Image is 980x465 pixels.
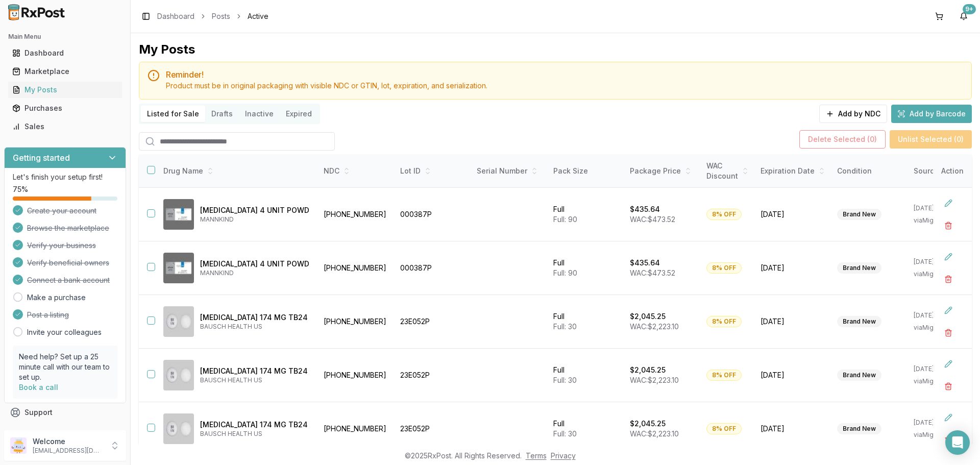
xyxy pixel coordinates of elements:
[8,44,122,62] a: Dashboard
[163,166,309,176] div: Drug Name
[761,316,825,327] span: [DATE]
[212,11,230,21] a: Posts
[200,215,309,224] p: MANNKIND
[761,166,825,176] div: Expiration Date
[12,48,118,58] div: Dashboard
[239,106,280,122] button: Inactive
[547,295,624,349] td: Full
[706,262,742,274] div: 8% OFF
[200,259,309,269] p: [MEDICAL_DATA] 4 UNIT POWD
[761,209,825,219] span: [DATE]
[553,322,577,331] span: Full: 30
[761,263,825,273] span: [DATE]
[27,240,96,251] span: Verify your business
[837,209,881,220] div: Brand New
[280,106,318,122] button: Expired
[955,8,972,25] button: 9+
[4,118,126,135] button: Sales
[914,216,952,225] p: via Migrated
[317,188,394,241] td: [PHONE_NUMBER]
[4,403,126,422] button: Support
[819,105,887,123] button: Add by NDC
[27,206,96,216] span: Create your account
[200,376,309,384] p: BAUSCH HEALTH US
[939,408,958,427] button: Edit
[13,184,28,194] span: 75 %
[394,295,471,349] td: 23E052P
[939,270,958,288] button: Delete
[630,258,660,268] p: $435.64
[477,166,541,176] div: Serial Number
[27,275,110,285] span: Connect a bank account
[630,204,660,214] p: $435.64
[200,430,309,438] p: BAUSCH HEALTH US
[33,436,104,447] p: Welcome
[706,370,742,381] div: 8% OFF
[13,172,117,182] p: Let's finish your setup first!
[4,82,126,98] button: My Posts
[761,424,825,434] span: [DATE]
[166,81,963,91] div: Product must be in original packaging with visible NDC or GTIN, lot, expiration, and serialization.
[139,41,195,58] div: My Posts
[13,152,70,164] h3: Getting started
[8,62,122,81] a: Marketplace
[630,365,666,375] p: $2,045.25
[394,402,471,456] td: 23E052P
[837,423,881,434] div: Brand New
[526,451,547,460] a: Terms
[551,451,576,460] a: Privacy
[12,85,118,95] div: My Posts
[914,166,952,176] div: Source
[706,161,748,181] div: WAC Discount
[4,63,126,80] button: Marketplace
[547,349,624,402] td: Full
[553,215,577,224] span: Full: 90
[761,370,825,380] span: [DATE]
[324,166,388,176] div: NDC
[317,241,394,295] td: [PHONE_NUMBER]
[630,419,666,429] p: $2,045.25
[317,402,394,456] td: [PHONE_NUMBER]
[163,199,194,230] img: Afrezza 4 UNIT POWD
[27,310,69,320] span: Post a listing
[939,431,958,449] button: Delete
[163,413,194,444] img: Aplenzin 174 MG TB24
[4,422,126,440] button: Feedback
[939,324,958,342] button: Delete
[933,155,972,188] th: Action
[200,312,309,323] p: [MEDICAL_DATA] 174 MG TB24
[200,366,309,376] p: [MEDICAL_DATA] 174 MG TB24
[630,322,679,331] span: WAC: $2,223.10
[8,99,122,117] a: Purchases
[914,365,952,373] p: [DATE]
[27,223,109,233] span: Browse the marketplace
[630,429,679,438] span: WAC: $2,223.10
[914,431,952,439] p: via Migrated
[24,426,59,436] span: Feedback
[163,360,194,390] img: Aplenzin 174 MG TB24
[837,262,881,274] div: Brand New
[939,301,958,320] button: Edit
[163,306,194,337] img: Aplenzin 174 MG TB24
[27,258,109,268] span: Verify beneficial owners
[630,268,675,277] span: WAC: $473.52
[12,103,118,113] div: Purchases
[400,166,464,176] div: Lot ID
[837,370,881,381] div: Brand New
[200,205,309,215] p: [MEDICAL_DATA] 4 UNIT POWD
[166,70,963,79] h5: Reminder!
[547,188,624,241] td: Full
[8,117,122,136] a: Sales
[963,4,976,14] div: 9+
[157,11,194,21] a: Dashboard
[939,248,958,266] button: Edit
[10,437,27,454] img: User avatar
[317,295,394,349] td: [PHONE_NUMBER]
[706,316,742,327] div: 8% OFF
[394,349,471,402] td: 23E052P
[4,45,126,61] button: Dashboard
[33,447,104,455] p: [EMAIL_ADDRESS][DOMAIN_NAME]
[12,66,118,77] div: Marketplace
[939,377,958,396] button: Delete
[914,258,952,266] p: [DATE]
